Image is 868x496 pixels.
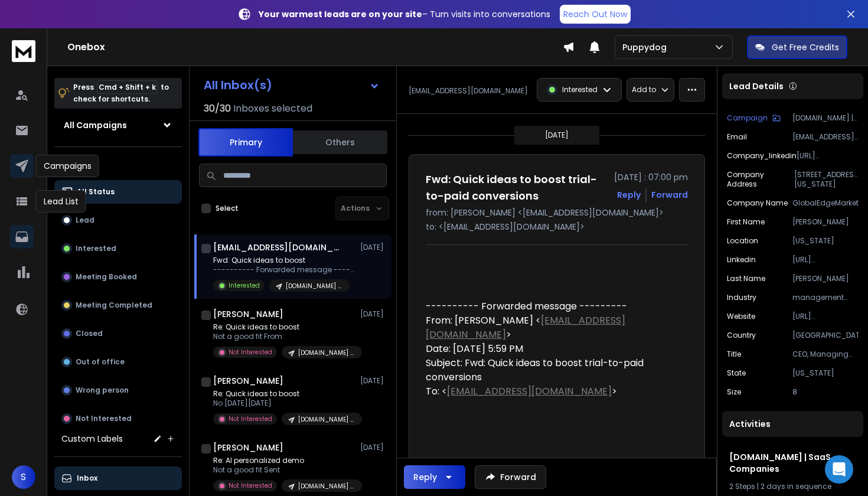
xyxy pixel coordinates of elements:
[426,314,678,342] div: From: [PERSON_NAME] < >
[36,155,99,177] div: Campaigns
[233,102,312,116] h3: Inboxes selected
[729,481,755,491] span: 2 Steps
[229,415,272,423] p: Not Interested
[727,312,755,321] p: website
[426,384,678,399] div: To: < >
[76,244,116,253] p: Interested
[194,73,389,97] button: All Inbox(s)
[54,237,182,260] button: Interested
[729,482,856,491] div: |
[213,308,283,320] h1: [PERSON_NAME]
[727,113,768,123] p: Campaign
[54,208,182,232] button: Lead
[76,386,129,395] p: Wrong person
[76,357,125,367] p: Out of office
[54,265,182,289] button: Meeting Booked
[727,132,747,142] p: Email
[792,331,859,340] p: [GEOGRAPHIC_DATA]
[727,217,765,227] p: First Name
[259,8,550,20] p: – Turn visits into conversations
[792,236,859,246] p: [US_STATE]
[475,465,546,489] button: Forward
[727,198,788,208] p: Company Name
[792,274,859,283] p: [PERSON_NAME]
[622,41,671,53] p: Puppydog
[360,376,387,386] p: [DATE]
[426,342,678,356] div: Date: [DATE] 5:59 PM
[54,466,182,490] button: Inbox
[36,190,86,213] div: Lead List
[12,465,35,489] button: S
[426,314,625,341] a: [EMAIL_ADDRESS][DOMAIN_NAME]
[727,170,794,189] p: Company Address
[651,189,688,201] div: Forward
[404,465,465,489] button: Reply
[729,80,784,92] p: Lead Details
[298,482,355,491] p: [DOMAIN_NAME] | SaaS Companies
[722,411,863,437] div: Activities
[562,85,598,94] p: Interested
[729,451,856,475] h1: [DOMAIN_NAME] | SaaS Companies
[213,256,355,265] p: Fwd: Quick ideas to boost
[64,119,127,131] h1: All Campaigns
[792,217,859,227] p: [PERSON_NAME]
[560,5,631,24] a: Reach Out Now
[204,102,231,116] span: 30 / 30
[409,86,528,96] p: [EMAIL_ADDRESS][DOMAIN_NAME]
[792,350,859,359] p: CEO, Managing Partner and Global CMO/CDO
[413,471,437,483] div: Reply
[792,132,859,142] p: [EMAIL_ADDRESS][DOMAIN_NAME]
[792,387,859,397] p: 8
[360,243,387,252] p: [DATE]
[727,331,756,340] p: Country
[76,301,152,310] p: Meeting Completed
[426,455,678,469] div: ---------- Forwarded message ---------
[825,455,853,484] div: Open Intercom Messenger
[792,293,859,302] p: management consulting
[229,481,272,490] p: Not Interested
[772,41,839,53] p: Get Free Credits
[213,375,283,387] h1: [PERSON_NAME]
[76,216,94,225] p: Lead
[792,198,859,208] p: GlobalEdgeMarkets
[286,282,342,291] p: [DOMAIN_NAME] | SaaS Companies
[54,407,182,430] button: Not Interested
[293,129,387,155] button: Others
[12,40,35,62] img: logo
[727,236,758,246] p: location
[426,221,688,233] p: to: <[EMAIL_ADDRESS][DOMAIN_NAME]>
[213,332,355,341] p: Not a good fit From:
[792,113,859,123] p: [DOMAIN_NAME] | SaaS Companies
[727,368,746,378] p: State
[77,187,115,197] p: All Status
[213,389,355,399] p: Re: Quick ideas to boost
[97,80,158,94] span: Cmd + Shift + k
[761,481,831,491] span: 2 days in sequence
[545,130,569,140] p: [DATE]
[727,255,756,265] p: linkedin
[794,170,859,189] p: [STREET_ADDRESS][US_STATE][US_STATE]
[198,128,293,156] button: Primary
[632,85,656,94] p: Add to
[360,443,387,452] p: [DATE]
[298,348,355,357] p: [DOMAIN_NAME] | SaaS Companies
[213,242,343,253] h1: [EMAIL_ADDRESS][DOMAIN_NAME]
[259,8,422,20] strong: Your warmest leads are on your site
[77,474,97,483] p: Inbox
[360,309,387,319] p: [DATE]
[727,387,741,397] p: Size
[747,35,847,59] button: Get Free Credits
[54,350,182,374] button: Out of office
[213,399,355,408] p: No [DATE][DATE]
[213,442,283,453] h1: [PERSON_NAME]
[797,151,859,161] p: [URL][DOMAIN_NAME]
[229,281,260,290] p: Interested
[61,433,123,445] h3: Custom Labels
[54,378,182,402] button: Wrong person
[792,312,859,321] p: [URL][DOMAIN_NAME]
[298,415,355,424] p: [DOMAIN_NAME] | SaaS Companies
[426,207,688,218] p: from: [PERSON_NAME] <[EMAIL_ADDRESS][DOMAIN_NAME]>
[792,255,859,265] p: [URL][DOMAIN_NAME]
